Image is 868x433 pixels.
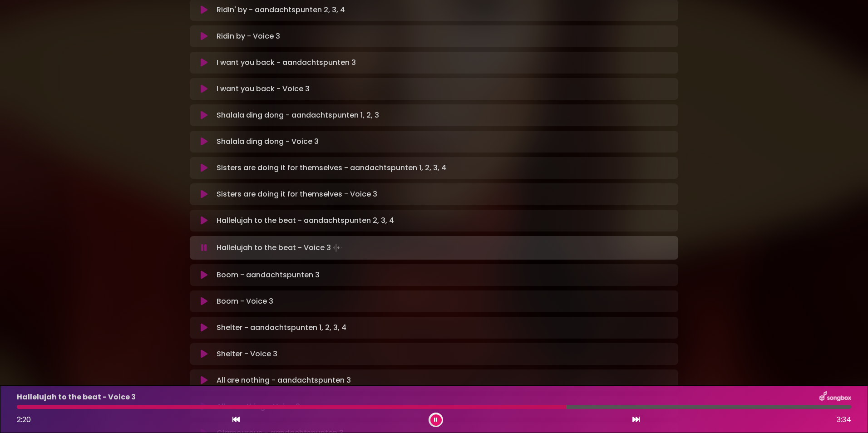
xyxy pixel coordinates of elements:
img: waveform4.gif [331,241,344,254]
p: Ridin' by - aandachtspunten 2, 3, 4 [217,5,345,15]
p: Shelter - aandachtspunten 1, 2, 3, 4 [217,322,346,333]
p: Hallelujah to the beat - aandachtspunten 2, 3, 4 [217,215,394,226]
p: Sisters are doing it for themselves - aandachtspunten 1, 2, 3, 4 [217,162,446,173]
p: Hallelujah to the beat - Voice 3 [217,241,344,254]
p: I want you back - aandachtspunten 3 [217,57,356,68]
p: Shalala ding dong - Voice 3 [217,136,319,147]
p: Sisters are doing it for themselves - Voice 3 [217,189,377,200]
p: Hallelujah to the beat - Voice 3 [17,392,136,403]
p: Boom - Voice 3 [217,296,273,307]
p: Ridin by - Voice 3 [217,31,280,42]
span: 2:20 [17,414,31,425]
p: Boom - aandachtspunten 3 [217,270,320,280]
img: songbox-logo-white.png [819,391,851,403]
span: 3:34 [837,414,851,425]
p: I want you back - Voice 3 [217,84,310,94]
p: Shalala ding dong - aandachtspunten 1, 2, 3 [217,110,379,121]
p: Shelter - Voice 3 [217,349,277,359]
p: All are nothing - aandachtspunten 3 [217,375,351,386]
